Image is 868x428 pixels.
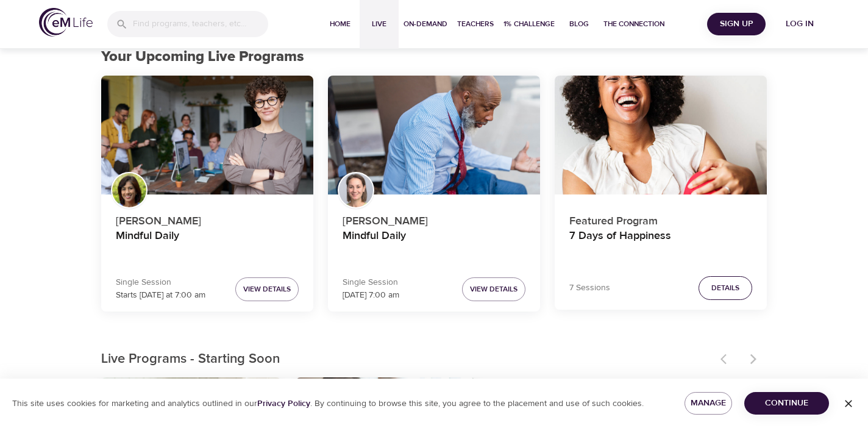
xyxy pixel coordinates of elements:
button: Continue [744,392,829,415]
button: Sign Up [707,13,766,35]
span: Continue [754,396,819,411]
h4: Mindful Daily [343,229,525,259]
button: Log in [770,13,829,35]
span: Details [711,282,739,294]
p: Featured Program [569,208,752,229]
img: logo [39,8,93,37]
p: [PERSON_NAME] [116,208,299,229]
p: [PERSON_NAME] [343,208,525,229]
span: Live [365,18,394,30]
button: 7 Days of Happiness [555,76,767,195]
button: View Details [235,277,299,301]
button: Mindful Daily [328,76,540,195]
p: Single Session [343,276,399,289]
h4: Mindful Daily [116,229,299,259]
span: Teachers [457,18,494,30]
p: [DATE] 7:00 am [343,289,399,302]
span: Blog [564,18,594,30]
span: View Details [470,283,518,296]
p: Starts [DATE] at 7:00 am [116,289,205,302]
span: The Connection [603,18,664,30]
span: View Details [243,283,291,296]
p: Single Session [116,276,205,289]
span: On-Demand [404,18,447,30]
button: View Details [462,277,525,301]
span: 1% Challenge [503,18,555,30]
span: Sign Up [712,16,761,32]
span: Manage [694,396,722,411]
p: Live Programs - Starting Soon [101,349,713,369]
h2: Your Upcoming Live Programs [101,48,767,66]
span: Log in [775,16,824,32]
button: Mindful Daily [101,76,313,195]
input: Find programs, teachers, etc... [133,11,268,37]
h4: 7 Days of Happiness [569,229,752,259]
span: Home [325,18,355,30]
a: Privacy Policy [257,398,310,409]
p: 7 Sessions [569,282,610,294]
button: Manage [685,392,732,415]
button: Details [699,276,752,300]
